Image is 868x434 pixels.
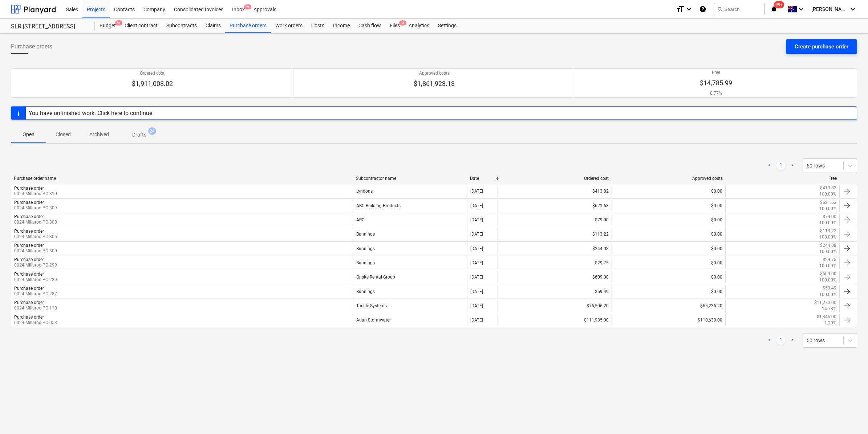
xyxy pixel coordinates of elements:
[385,19,404,33] a: Files3
[823,214,836,220] p: $79.00
[353,300,467,312] div: Tactile Systems
[470,246,483,251] div: [DATE]
[14,320,57,326] p: 0024-Millaroo-PO-058
[788,161,797,170] a: Next page
[820,228,836,234] p: $113.22
[820,200,836,206] p: $621.63
[29,110,152,117] div: You have unfinished work. Click here to continue
[819,277,836,283] p: 100.00%
[148,127,156,135] span: 24
[765,161,774,170] a: Previous page
[14,291,57,297] p: 0024-Millaroo-PO-287
[14,286,44,291] div: Purchase order
[470,260,483,265] div: [DATE]
[14,272,44,277] div: Purchase order
[162,19,201,33] a: Subcontracts
[848,5,857,13] i: keyboard_arrow_down
[14,229,44,234] div: Purchase order
[353,185,467,197] div: Lyndons
[700,79,732,87] p: $14,785.99
[498,285,612,297] div: $59.49
[820,242,836,249] p: $244.08
[329,19,354,33] a: Income
[353,314,467,326] div: Atlan Stormwater
[353,257,467,269] div: Bunnings
[353,200,467,212] div: ABC Building Products
[132,79,173,88] p: $1,911,008.02
[612,257,726,269] div: $0.00
[795,42,848,51] div: Create purchase order
[498,314,612,326] div: $111,985.00
[132,131,146,139] p: Drafts
[14,200,44,205] div: Purchase order
[120,19,162,33] a: Client contract
[819,234,836,240] p: 100.00%
[498,271,612,283] div: $609.00
[11,23,86,31] div: SLR [STREET_ADDRESS]
[714,3,764,15] button: Search
[354,19,385,33] div: Cash flow
[498,185,612,197] div: $413.82
[814,300,836,306] p: $11,270.00
[612,214,726,226] div: $0.00
[765,336,774,345] a: Previous page
[20,131,37,138] p: Open
[201,19,225,33] a: Claims
[470,317,483,323] div: [DATE]
[823,285,836,291] p: $59.49
[14,214,44,219] div: Purchase order
[470,217,483,222] div: [DATE]
[699,5,706,13] i: Knowledge base
[307,19,329,33] div: Costs
[14,300,44,305] div: Purchase order
[353,242,467,255] div: Bunnings
[498,300,612,312] div: $76,506.20
[470,176,495,181] div: Date
[14,219,57,225] p: 0024-Millaroo-PO-308
[612,285,726,297] div: $0.00
[498,214,612,226] div: $79.00
[225,19,271,33] div: Purchase orders
[612,228,726,240] div: $0.00
[612,300,726,312] div: $65,236.20
[470,289,483,294] div: [DATE]
[414,79,455,88] p: $1,861,923.13
[776,336,785,345] a: Page 1 is your current page
[612,271,726,283] div: $0.00
[717,6,723,12] span: search
[132,70,173,76] p: Ordered cost
[271,19,307,33] div: Work orders
[612,185,726,197] div: $0.00
[244,4,251,9] span: 9+
[615,176,723,181] div: Approved costs
[14,234,57,240] p: 0024-Millaroo-PO-305
[14,186,44,191] div: Purchase order
[11,42,52,51] span: Purchase orders
[353,285,467,297] div: Bunnings
[95,19,120,33] div: Budget
[115,20,122,25] span: 9+
[404,19,434,33] a: Analytics
[788,336,797,345] a: Next page
[820,185,836,191] p: $413.82
[820,271,836,277] p: $609.00
[399,20,406,25] span: 3
[434,19,461,33] a: Settings
[797,5,806,13] i: keyboard_arrow_down
[14,315,44,320] div: Purchase order
[353,228,467,240] div: Bunnings
[414,70,455,76] p: Approved costs
[14,176,350,181] div: Purchase order name
[353,271,467,283] div: Onsite Rental Group
[819,249,836,255] p: 100.00%
[470,203,483,208] div: [DATE]
[819,292,836,298] p: 100.00%
[498,200,612,212] div: $621.63
[676,5,685,13] i: format_size
[14,305,57,311] p: 0024-Millaroo-PO-118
